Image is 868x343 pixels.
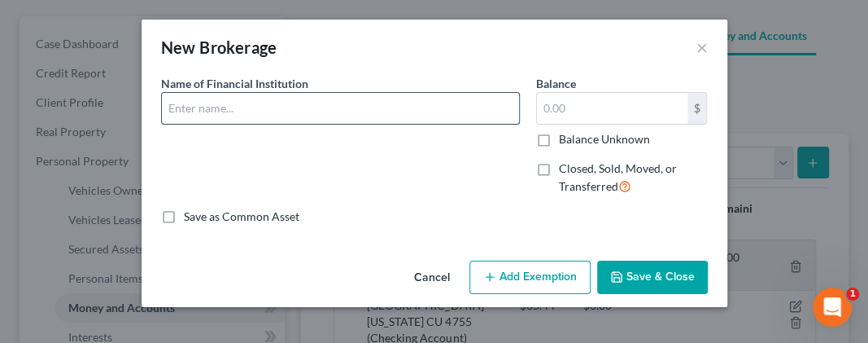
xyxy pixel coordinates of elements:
button: Save & Close [597,261,708,295]
label: Balance [536,75,576,92]
span: Closed, Sold, Moved, or Transferred [559,161,677,193]
label: Save as Common Asset [184,209,299,225]
iframe: Intercom live chat [813,288,852,327]
div: New Brokerage [161,36,277,59]
button: Cancel [401,262,463,295]
button: × [696,37,708,57]
button: Add Exemption [469,261,591,295]
input: Enter name... [162,93,519,124]
span: Name of Financial Institution [161,77,308,90]
div: $ [687,93,707,124]
label: Balance Unknown [559,131,650,147]
span: 1 [846,288,859,301]
input: 0.00 [537,93,687,124]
